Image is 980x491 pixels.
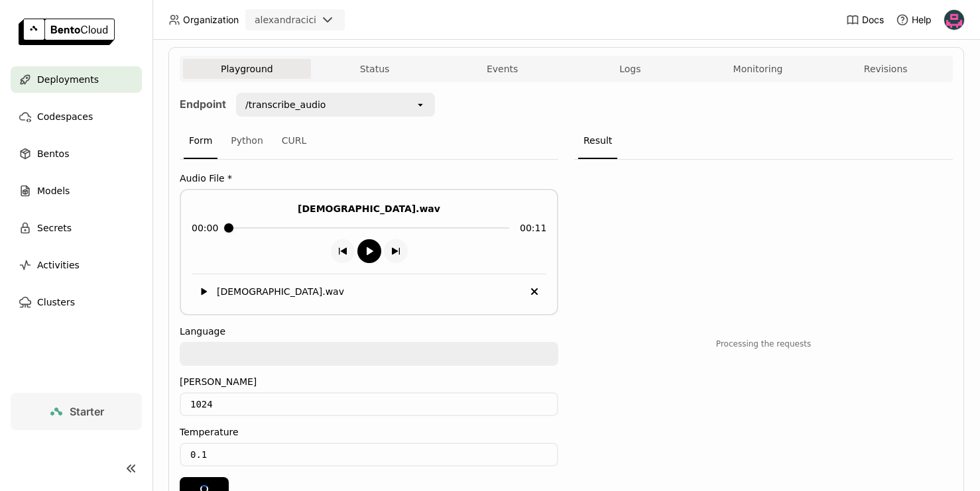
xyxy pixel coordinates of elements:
svg: open [415,99,426,110]
button: Events [438,59,566,79]
span: Models [37,183,70,199]
span: Help [912,14,932,26]
div: 00:00 [192,223,218,233]
a: Secrets [11,215,142,241]
label: Language [180,326,558,337]
span: Starter [70,405,104,418]
img: logo [19,19,115,45]
div: Form [184,123,217,159]
div: CURL [276,123,312,159]
a: Docs [846,13,884,27]
input: Selected alexandracici. [318,14,319,27]
span: Bentos [37,146,69,162]
div: Accessibility label [224,223,233,233]
label: Audio File * [180,173,558,184]
div: 00:11 [520,223,546,233]
a: Clusters [11,289,142,315]
div: Result [578,123,617,159]
a: Codespaces [11,103,142,130]
div: Help [896,13,932,27]
button: Revisions [822,59,949,79]
div: /transcribe_audio [245,98,326,111]
h4: [DEMOGRAPHIC_DATA].wav [192,201,546,217]
span: Codespaces [37,109,93,125]
span: Organization [183,14,239,26]
label: Temperature [180,427,558,437]
svg: Delete [526,284,542,300]
span: Docs [862,14,884,26]
div: button group [189,239,549,263]
button: Monitoring [694,59,822,79]
a: Deployments [11,66,142,93]
span: Activities [37,257,80,273]
img: alexandra cici [944,10,964,30]
a: Starter [11,393,142,430]
span: Secrets [37,220,72,236]
label: [PERSON_NAME] [180,376,558,387]
button: Status [311,59,439,79]
strong: Endpoint [180,97,226,111]
a: Models [11,178,142,204]
div: Loading [664,320,863,349]
div: Python [225,123,269,159]
button: Playground [183,59,311,79]
div: alexandracici [255,13,316,27]
span: female.wav [217,286,521,297]
a: Activities [11,252,142,278]
input: Selected /transcribe_audio. [327,98,328,111]
span: Clusters [37,294,75,310]
span: Deployments [37,72,99,87]
a: Bentos [11,140,142,167]
button: Logs [566,59,694,79]
div: Processing the requests [664,339,863,349]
